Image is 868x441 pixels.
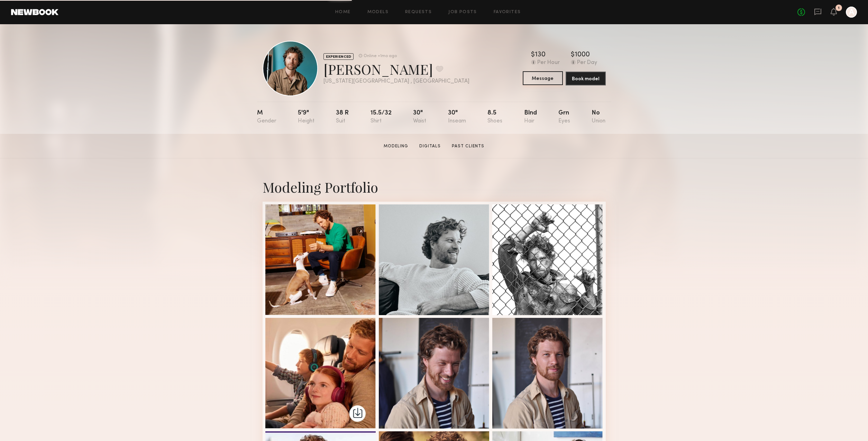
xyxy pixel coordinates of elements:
div: Per Day [577,60,597,66]
a: A [846,7,857,18]
div: Online +1mo ago [364,54,397,58]
button: Book model [566,72,606,85]
a: Favorites [494,10,521,15]
div: 1000 [575,52,590,58]
div: 130 [535,52,546,58]
div: [US_STATE][GEOGRAPHIC_DATA] , [GEOGRAPHIC_DATA] [323,79,469,84]
div: Modeling Portfolio [263,178,606,196]
a: Home [335,10,351,15]
button: Message [523,71,563,85]
div: $ [571,52,575,58]
a: Digitals [417,143,444,149]
a: Models [367,10,389,15]
div: No [592,110,605,124]
div: EXPERIENCED [323,53,354,60]
a: Modeling [381,143,411,149]
a: Job Posts [448,10,477,15]
div: 38 r [336,110,349,124]
div: 5'9" [298,110,314,124]
div: Blnd [524,110,537,124]
div: M [257,110,276,124]
div: [PERSON_NAME] [323,60,469,78]
div: 15.5/32 [371,110,392,124]
div: 30" [448,110,466,124]
div: 1 [838,6,840,10]
div: 30" [413,110,426,124]
div: Per Hour [537,60,560,66]
a: Requests [405,10,432,15]
a: Past Clients [449,143,487,149]
div: $ [531,52,535,58]
div: Grn [558,110,570,124]
div: 8.5 [487,110,502,124]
